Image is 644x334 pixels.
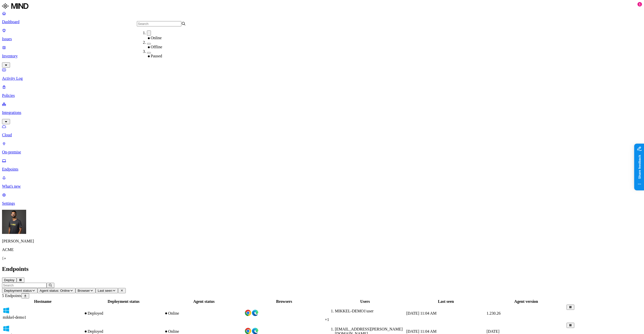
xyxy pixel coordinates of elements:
img: edge.svg [252,309,259,316]
div: Browsers [245,299,324,304]
p: On-premise [2,150,642,154]
p: Cloud [2,133,642,137]
span: [DATE] 11:04 AM [406,311,436,315]
p: ACME [2,247,642,252]
span: Last seen [98,289,112,293]
span: [DATE] [487,329,500,333]
a: What's new [2,176,642,189]
span: 1.230.26 [487,311,501,315]
img: windows.svg [3,325,10,332]
img: MIND [2,2,28,10]
span: Agent status: Online [39,289,70,293]
a: On-premise [2,141,642,154]
p: Policies [2,93,642,98]
button: Deploy [2,277,17,283]
div: Agent version [487,299,566,304]
img: Amit Cohen [2,210,26,234]
div: Online [147,36,196,40]
a: MIND [2,2,642,11]
a: Cloud [2,124,642,137]
a: Settings [2,193,642,206]
a: Dashboard [2,11,642,24]
span: MIKKEL-DEMO1\user [335,309,374,313]
div: Agent status [164,299,244,304]
input: Search [2,283,47,288]
div: Online [164,329,244,334]
p: Inventory [2,54,642,58]
p: Issues [2,37,642,41]
a: Policies [2,85,642,98]
span: + 1 [325,317,329,322]
div: Users [325,299,405,304]
p: Dashboard [2,20,642,24]
a: Inventory [2,45,642,67]
span: mikkel-demo1 [3,315,26,319]
div: Hostname [3,299,83,304]
a: Issues [2,28,642,41]
div: Paused [147,54,196,58]
div: Deployment status [84,299,163,304]
a: Endpoints [2,158,642,172]
span: Browser [77,289,90,293]
div: Deployed [84,329,163,334]
div: 1 [637,2,642,7]
div: Deployed [84,311,163,316]
img: chrome.svg [245,309,252,316]
span: 5 Endpoints [2,294,21,298]
p: What's new [2,184,642,189]
h2: Endpoints [2,266,642,272]
p: Settings [2,201,642,206]
img: windows.svg [3,307,10,314]
span: Deployment status [4,289,32,293]
p: Integrations [2,110,642,115]
a: Activity Log [2,68,642,81]
div: Last seen [406,299,486,304]
input: Search [137,21,181,26]
div: Online [164,311,244,316]
a: Integrations [2,102,642,123]
p: Endpoints [2,167,642,172]
div: Offline [147,45,196,49]
span: [DATE] 11:04 AM [406,329,436,333]
p: Activity Log [2,76,642,81]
